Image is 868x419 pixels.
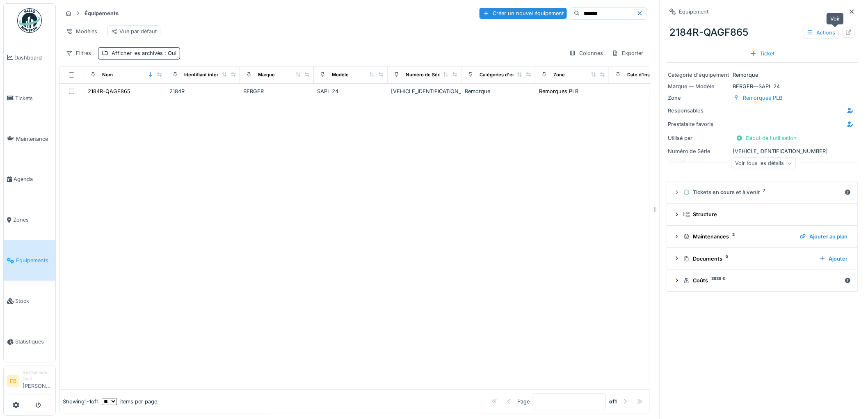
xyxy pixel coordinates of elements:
[14,54,52,62] span: Dashboard
[668,71,730,79] div: Catégorie d'équipement
[332,71,349,78] div: Modèle
[732,158,796,169] div: Voir tous les détails
[668,107,730,114] div: Responsables
[668,82,857,90] div: BERGER — SAPL 24
[679,8,709,16] div: Équipement
[683,188,841,196] div: Tickets en cours et à venir
[539,87,578,95] div: Remorques PLB
[668,94,730,102] div: Zone
[7,369,52,395] a: FB Gestionnaire local[PERSON_NAME]
[16,135,52,143] span: Maintenance
[670,273,854,288] summary: Coûts3938 €
[608,47,647,59] div: Exporter
[797,231,851,242] div: Ajouter au plan
[668,147,857,155] div: [VEHICLE_IDENTIFICATION_NUMBER]
[169,87,237,95] div: 2184R
[670,251,854,266] summary: Documents5Ajouter
[668,120,730,128] div: Prestataire favoris
[102,71,113,78] div: Nom
[517,398,530,405] div: Page
[62,47,95,59] div: Filtres
[668,134,730,142] div: Utilisé par
[23,369,52,393] li: [PERSON_NAME]
[566,47,607,59] div: Colonnes
[62,25,101,37] div: Modèles
[81,9,122,17] strong: Équipements
[670,207,854,222] summary: Structure
[15,338,52,346] span: Statistiques
[670,229,854,244] summary: Maintenances2Ajouter au plan
[317,87,384,95] div: SAPL 24
[14,175,52,183] span: Agenda
[102,398,157,405] div: items per page
[4,37,55,78] a: Dashboard
[743,94,783,102] div: Remorques PLB
[4,321,55,362] a: Statistiques
[747,48,778,59] div: Ticket
[258,71,275,78] div: Marque
[4,200,55,240] a: Zones
[553,71,565,78] div: Zone
[23,369,52,382] div: Gestionnaire local
[668,71,857,79] div: Remorque
[683,233,793,240] div: Maintenances
[391,87,458,95] div: [VEHICLE_IDENTIFICATION_NUMBER]
[7,375,19,387] li: FB
[609,398,617,405] strong: of 1
[670,185,854,200] summary: Tickets en cours et à venir7
[465,87,532,95] div: Remorque
[816,253,851,264] div: Ajouter
[17,8,42,33] img: Badge_color-CXgf-gQk.svg
[4,281,55,321] a: Stock
[184,71,224,78] div: Identifiant interne
[803,27,839,39] div: Actions
[4,119,55,159] a: Maintenance
[827,13,844,25] div: Voir
[733,133,800,144] div: Début de l'utilisation
[406,71,443,78] div: Numéro de Série
[668,82,730,90] div: Marque — Modèle
[4,78,55,119] a: Tickets
[112,49,176,57] div: Afficher les archivés
[15,297,52,305] span: Stock
[4,159,55,200] a: Agenda
[667,22,858,43] div: 2184R-QAGF865
[13,216,52,224] span: Zones
[16,256,52,264] span: Équipements
[15,94,52,102] span: Tickets
[243,87,311,95] div: BERGER
[627,71,667,78] div: Date d'Installation
[683,211,848,218] div: Structure
[668,147,730,155] div: Numéro de Série
[4,240,55,281] a: Équipements
[63,398,98,405] div: Showing 1 - 1 of 1
[683,277,841,284] div: Coûts
[683,255,813,263] div: Documents
[163,50,176,56] span: : Oui
[88,87,130,95] div: 2184R-QAGF865
[480,71,537,78] div: Catégories d'équipement
[480,8,567,19] div: Créer un nouvel équipement
[111,27,157,35] div: Vue par défaut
